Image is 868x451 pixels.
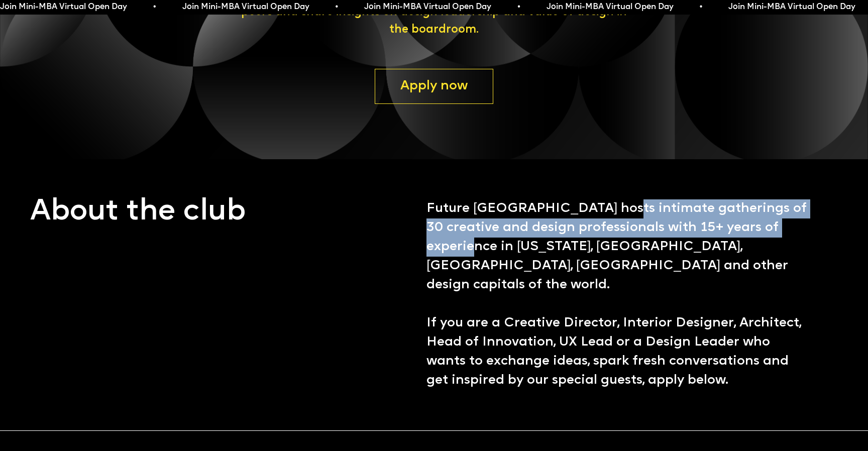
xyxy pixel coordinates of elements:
a: Apply now [375,69,493,104]
span: • [517,2,520,12]
h2: About the club [30,199,376,380]
span: • [700,2,703,12]
span: • [153,2,156,12]
h3: Future [GEOGRAPHIC_DATA] hosts intimate gatherings of 30 creative and design professionals with 1... [426,199,811,390]
span: • [335,2,338,12]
